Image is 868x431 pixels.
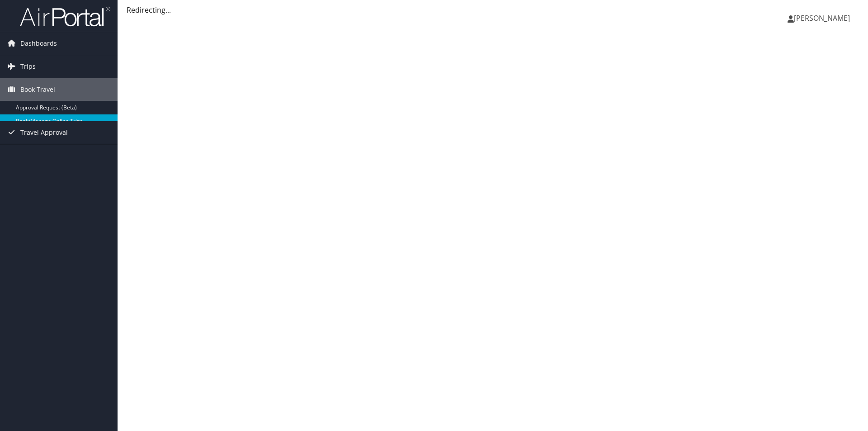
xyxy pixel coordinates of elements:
[20,78,55,101] span: Book Travel
[127,5,859,15] div: Redirecting...
[20,6,110,27] img: airportal-logo.png
[20,32,57,55] span: Dashboards
[794,13,850,23] span: [PERSON_NAME]
[20,121,68,144] span: Travel Approval
[20,55,36,78] span: Trips
[788,5,859,32] a: [PERSON_NAME]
